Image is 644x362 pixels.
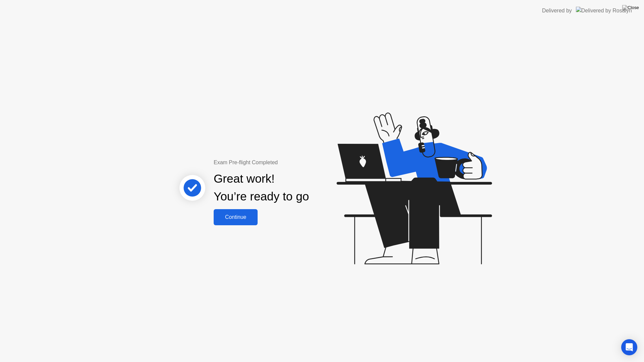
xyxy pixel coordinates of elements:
div: Continue [216,214,256,220]
div: Great work! You’re ready to go [214,170,309,205]
div: Open Intercom Messenger [621,339,637,355]
div: Delivered by [542,7,572,15]
div: Exam Pre-flight Completed [214,159,352,167]
img: Close [622,5,639,10]
img: Delivered by Rosalyn [576,7,632,14]
button: Continue [214,209,258,225]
